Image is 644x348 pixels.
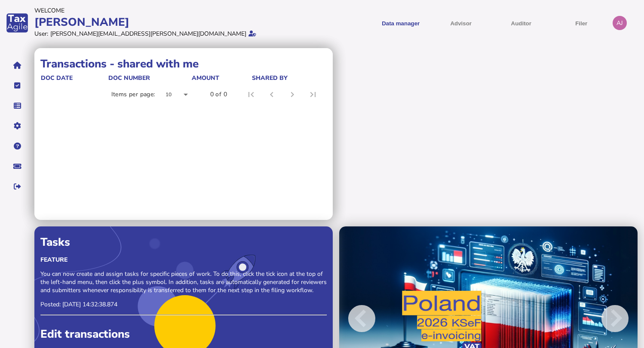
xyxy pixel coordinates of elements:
p: Posted: [DATE] 14:32:38.874 [40,300,327,308]
button: Next page [282,84,303,105]
div: [PERSON_NAME] [34,15,319,30]
button: Filer [554,12,608,34]
button: Home [8,56,26,74]
button: Previous page [261,84,282,105]
i: Data manager [14,106,21,106]
div: shared by [252,74,325,82]
div: User: [34,30,48,38]
button: Shows a dropdown of VAT Advisor options [434,12,488,34]
div: doc date [41,74,73,82]
div: 0 of 0 [210,90,227,99]
button: Help pages [8,137,26,155]
div: doc number [108,74,191,82]
button: Shows a dropdown of Data manager options [374,12,428,34]
div: Edit transactions [40,327,327,342]
button: Manage settings [8,117,26,135]
div: shared by [252,74,288,82]
div: [PERSON_NAME][EMAIL_ADDRESS][PERSON_NAME][DOMAIN_NAME] [50,30,246,38]
div: Items per page: [111,90,155,99]
div: Profile settings [613,16,627,30]
button: Tasks [8,76,26,95]
div: Amount [192,74,251,82]
menu: navigate products [324,12,609,34]
button: Data manager [8,97,26,115]
h1: Transactions - shared with me [40,56,327,71]
div: Welcome [34,6,319,15]
div: doc number [108,74,150,82]
p: You can now create and assign tasks for specific pieces of work. To do this, click the tick icon ... [40,270,327,294]
button: Raise a support ticket [8,157,26,175]
div: doc date [41,74,107,82]
i: Email verified [248,31,256,37]
div: Amount [192,74,219,82]
div: Feature [40,256,327,264]
button: Last page [303,84,323,105]
button: First page [241,84,261,105]
div: Tasks [40,235,327,250]
button: Sign out [8,177,26,195]
button: Auditor [494,12,548,34]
